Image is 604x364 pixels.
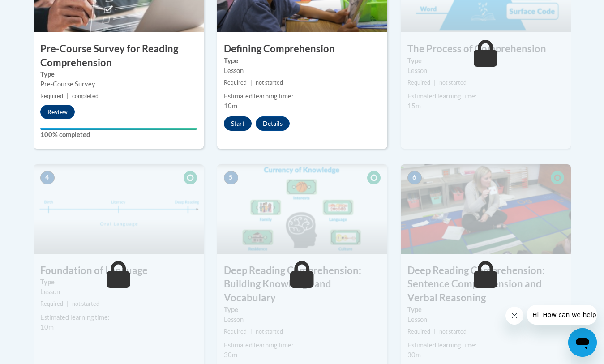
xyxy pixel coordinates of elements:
h3: Deep Reading Comprehension: Building Knowledge and Vocabulary [217,264,387,305]
span: | [67,300,69,307]
span: | [67,93,69,99]
span: 4 [40,171,55,184]
h3: Defining Comprehension [217,42,387,56]
div: Pre-Course Survey [40,79,197,89]
h3: Foundation of Language [34,264,204,278]
span: | [434,79,436,86]
span: not started [439,79,467,86]
span: Required [407,79,430,86]
div: Estimated learning time: [407,91,564,101]
span: not started [439,328,467,335]
span: 30m [224,351,237,359]
div: Lesson [224,315,381,325]
button: Details [256,116,290,131]
span: 10m [40,323,54,331]
label: 100% completed [40,130,197,140]
h3: The Process of Comprehension [401,42,571,56]
span: | [434,328,436,335]
img: Course Image [34,164,204,254]
span: completed [72,93,99,99]
iframe: Message from company [527,305,597,325]
div: Estimated learning time: [40,313,197,322]
div: Estimated learning time: [407,340,564,350]
span: Required [40,93,63,99]
span: 5 [224,171,238,184]
span: Required [224,79,247,86]
span: Required [40,300,63,307]
button: Review [40,105,75,119]
span: not started [72,300,99,307]
label: Type [40,69,197,79]
span: 6 [407,171,422,184]
div: Lesson [40,287,197,297]
label: Type [407,56,564,66]
div: Lesson [224,66,381,76]
iframe: Button to launch messaging window [568,328,597,357]
label: Type [40,277,197,287]
div: Your progress [40,128,197,130]
span: | [250,79,252,86]
span: Hi. How can we help? [5,6,73,13]
span: 10m [224,102,237,110]
span: not started [256,79,283,86]
span: 15m [407,102,421,110]
iframe: Close message [505,307,523,325]
label: Type [224,56,381,66]
span: Required [407,328,430,335]
label: Type [224,305,381,315]
div: Estimated learning time: [224,91,381,101]
img: Course Image [217,164,387,254]
img: Course Image [401,164,571,254]
div: Lesson [407,315,564,325]
span: | [250,328,252,335]
div: Lesson [407,66,564,76]
span: Required [224,328,247,335]
div: Estimated learning time: [224,340,381,350]
span: 30m [407,351,421,359]
span: not started [256,328,283,335]
h3: Deep Reading Comprehension: Sentence Comprehension and Verbal Reasoning [401,264,571,305]
label: Type [407,305,564,315]
button: Start [224,116,252,131]
h3: Pre-Course Survey for Reading Comprehension [34,42,204,70]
